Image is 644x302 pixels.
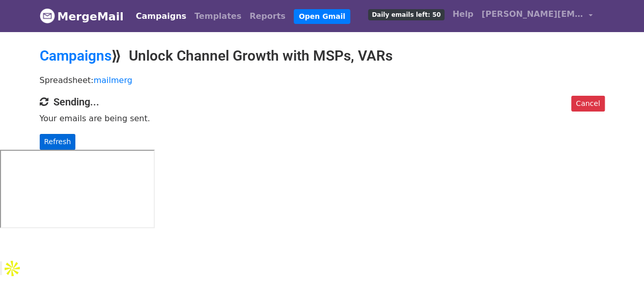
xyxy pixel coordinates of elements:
span: [PERSON_NAME][EMAIL_ADDRESS][PERSON_NAME][DOMAIN_NAME] [482,8,583,20]
a: Cancel [571,96,604,112]
iframe: Chat Widget [593,253,644,302]
p: Spreadsheet: [40,75,605,86]
a: [PERSON_NAME][EMAIL_ADDRESS][PERSON_NAME][DOMAIN_NAME] [478,4,597,28]
a: Reports [245,6,290,26]
span: Daily emails left: 50 [368,9,444,20]
a: Help [449,4,478,24]
p: Your emails are being sent. [40,113,605,124]
a: MergeMail [40,6,124,27]
h4: Sending... [40,96,605,108]
a: Campaigns [40,47,111,64]
img: Apollo [2,258,22,279]
a: Templates [190,6,245,26]
a: Open Gmail [294,9,350,24]
img: MergeMail logo [40,8,55,23]
a: Campaigns [132,6,190,26]
a: Daily emails left: 50 [364,4,448,24]
a: Refresh [40,134,76,150]
h2: ⟫ Unlock Channel Growth with MSPs, VARs [40,47,605,65]
a: mailmerg [94,75,132,85]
